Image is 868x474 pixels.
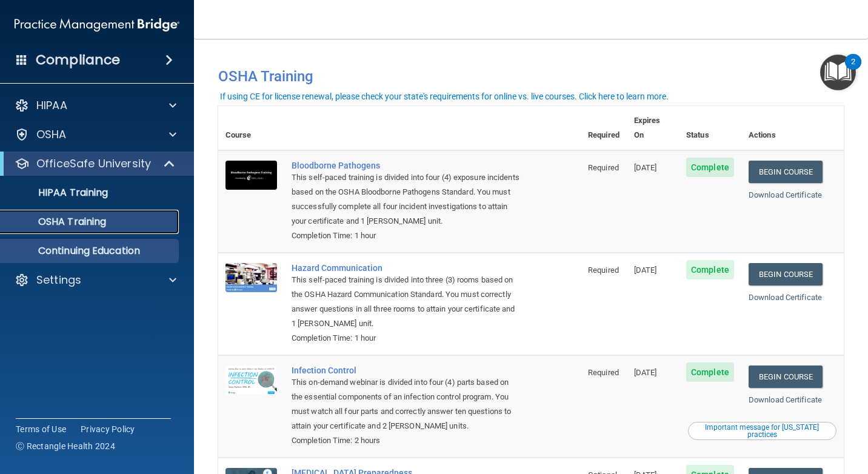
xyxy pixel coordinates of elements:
[15,98,176,113] a: HIPAA
[218,90,670,102] button: If using CE for license renewal, please check your state's requirements for online vs. live cours...
[16,440,115,452] span: Ⓒ Rectangle Health 2024
[292,331,520,345] div: Completion Time: 1 hour
[292,170,520,229] div: This self-paced training is divided into four (4) exposure incidents based on the OSHA Bloodborne...
[820,55,856,90] button: Open Resource Center, 2 new notifications
[686,362,734,382] span: Complete
[292,375,520,433] div: This on-demand webinar is divided into four (4) parts based on the essential components of an inf...
[686,158,734,177] span: Complete
[8,216,106,228] p: OSHA Training
[588,368,619,377] span: Required
[15,273,176,287] a: Settings
[36,52,120,68] h4: Compliance
[15,156,176,171] a: OfficeSafe University
[15,127,176,142] a: OSHA
[749,161,823,183] a: Begin Course
[218,68,844,85] h4: OSHA Training
[688,422,836,440] button: Read this if you are a dental practitioner in the state of CA
[749,293,822,302] a: Download Certificate
[8,187,108,199] p: HIPAA Training
[292,366,520,375] a: Infection Control
[679,106,741,150] th: Status
[749,263,823,285] a: Begin Course
[8,245,173,257] p: Continuing Education
[634,163,657,172] span: [DATE]
[81,423,135,435] a: Privacy Policy
[36,273,81,287] p: Settings
[749,366,823,388] a: Begin Course
[292,263,520,273] a: Hazard Communication
[220,92,669,101] div: If using CE for license renewal, please check your state's requirements for online vs. live cours...
[634,265,657,275] span: [DATE]
[36,127,67,142] p: OSHA
[581,106,627,150] th: Required
[749,190,822,199] a: Download Certificate
[292,161,520,170] a: Bloodborne Pathogens
[588,265,619,275] span: Required
[36,98,67,113] p: HIPAA
[634,368,657,377] span: [DATE]
[292,273,520,331] div: This self-paced training is divided into three (3) rooms based on the OSHA Hazard Communication S...
[690,424,835,438] div: Important message for [US_STATE] practices
[36,156,151,171] p: OfficeSafe University
[292,229,520,243] div: Completion Time: 1 hour
[218,106,284,150] th: Course
[686,260,734,279] span: Complete
[588,163,619,172] span: Required
[15,13,179,37] img: PMB logo
[16,423,66,435] a: Terms of Use
[851,62,855,78] div: 2
[741,106,844,150] th: Actions
[292,433,520,448] div: Completion Time: 2 hours
[627,106,679,150] th: Expires On
[749,395,822,404] a: Download Certificate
